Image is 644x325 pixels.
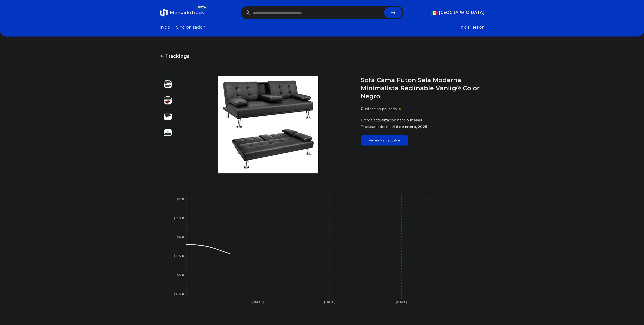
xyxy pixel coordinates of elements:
[186,76,351,173] img: Sofá Cama Futon Sala Moderna Minimalista Reclinable Vanlig® Color Negro
[324,300,336,304] tspan: [DATE]
[164,96,172,104] img: Sofá Cama Futon Sala Moderna Minimalista Reclinable Vanlig® Color Negro
[164,161,172,169] img: Sofá Cama Futon Sala Moderna Minimalista Reclinable Vanlig® Color Negro
[173,254,184,258] tspan: $5,5 K
[164,113,172,121] img: Sofá Cama Futon Sala Moderna Minimalista Reclinable Vanlig® Color Negro
[361,135,408,146] a: Ver en Mercadolibre
[173,292,184,296] tspan: $4,5 K
[160,24,170,30] a: Inicio
[160,53,485,60] a: Trackings
[176,235,184,239] tspan: $6 K
[176,197,184,201] tspan: $7 K
[173,216,184,220] tspan: $6,5 K
[164,80,172,88] img: Sofá Cama Futon Sala Moderna Minimalista Reclinable Vanlig® Color Negro
[160,9,204,17] a: MercadoTrackBETA
[407,118,422,122] span: 5 meses
[396,124,427,129] span: 6 de enero, 2025
[431,11,438,15] img: Mexico
[252,300,264,304] tspan: [DATE]
[431,10,485,16] button: [GEOGRAPHIC_DATA]
[164,145,172,153] img: Sofá Cama Futon Sala Moderna Minimalista Reclinable Vanlig® Color Negro
[160,9,168,17] img: MercadoTrack
[196,5,208,10] span: BETA
[395,300,407,304] tspan: [DATE]
[361,124,395,129] span: Trackeado desde el
[165,53,189,60] span: Trackings
[439,10,485,16] span: [GEOGRAPHIC_DATA]
[361,106,397,112] p: Publicacion pausada
[459,24,485,30] button: Iniciar sesion
[176,24,205,30] a: Sincronizacion
[176,273,184,277] tspan: $5 K
[170,10,204,15] span: MercadoTrack
[164,129,172,137] img: Sofá Cama Futon Sala Moderna Minimalista Reclinable Vanlig® Color Negro
[361,76,485,100] h1: Sofá Cama Futon Sala Moderna Minimalista Reclinable Vanlig® Color Negro
[361,118,406,122] span: Ultima actualizacion hace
